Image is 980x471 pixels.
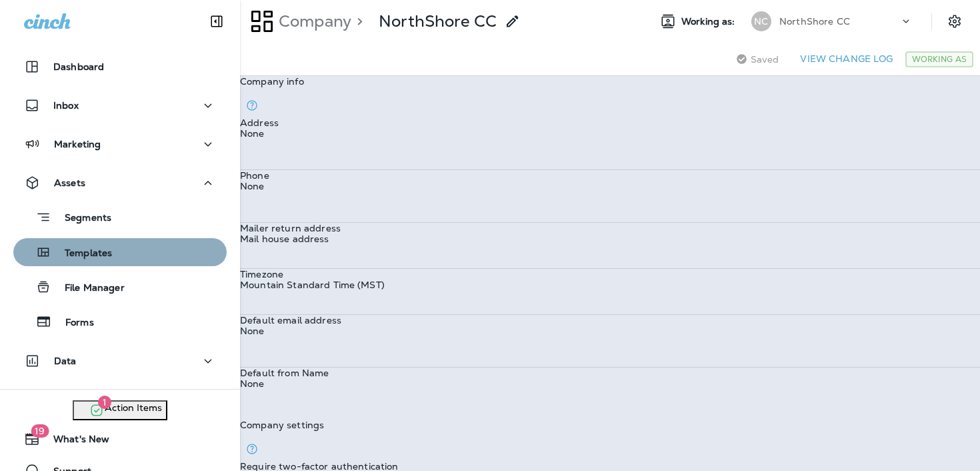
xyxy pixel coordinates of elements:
p: File Manager [51,282,125,295]
p: None [240,378,265,389]
button: Inbox [13,92,227,119]
p: Inbox [53,100,79,111]
span: Action Items [105,402,162,418]
p: Default email address [240,315,980,326]
p: NorthShore CC [379,11,497,31]
p: None [240,181,265,191]
p: Mountain Standard Time (MST) [240,280,385,290]
button: Dashboard [13,53,227,80]
button: Segments [13,203,227,231]
button: 19What's New [13,426,227,452]
p: Data [54,356,77,366]
p: Templates [51,248,112,260]
p: None [240,128,265,139]
button: View Change Log [795,49,898,69]
p: > [351,11,363,31]
button: Forms [13,308,227,336]
button: Templates [13,238,227,266]
p: Mail house address [240,233,329,244]
button: Marketing [13,131,227,157]
p: Company settings [240,420,980,430]
span: What's New [40,434,109,450]
span: Saved [751,54,779,65]
button: Collapse Sidebar [198,8,235,35]
span: 19 [31,424,49,438]
div: NC [751,11,771,31]
p: Company info [240,76,980,87]
p: Timezone [240,269,980,280]
p: Company [273,11,351,31]
p: NorthShore CC [779,16,850,27]
p: Address [240,117,980,128]
div: Working As [905,51,973,67]
p: Default from Name [240,368,980,378]
p: Dashboard [53,61,104,72]
p: None [240,326,265,336]
span: Working as: [681,16,738,27]
p: Segments [51,212,111,225]
p: Forms [52,317,94,330]
button: Assets [13,169,227,196]
span: 1 [98,396,111,409]
p: Marketing [54,139,101,149]
button: Data [13,348,227,374]
p: Phone [240,170,980,181]
button: File Manager [13,273,227,301]
p: Mailer return address [240,223,341,233]
button: 1Action Items [73,400,167,420]
button: Settings [943,9,967,33]
p: Assets [54,177,85,188]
